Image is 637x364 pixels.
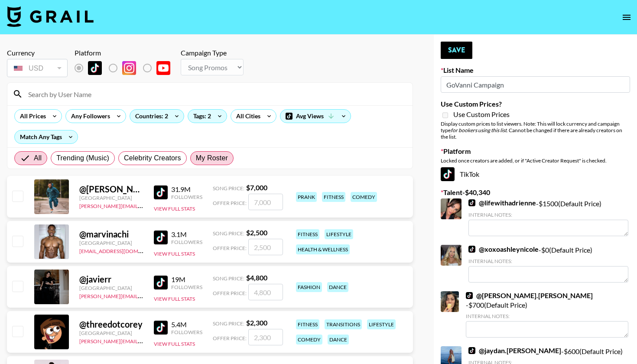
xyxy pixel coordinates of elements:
[468,245,628,283] div: - $ 0 (Default Price)
[171,194,202,200] div: Followers
[618,9,635,26] button: open drawer
[79,229,143,240] div: @ marvinachi
[79,336,290,344] a: [PERSON_NAME][EMAIL_ADDRESS][PERSON_NAME][PERSON_NAME][DOMAIN_NAME]
[171,284,202,290] div: Followers
[468,346,561,355] a: @jaydan.[PERSON_NAME]
[213,290,247,296] span: Offer Price:
[9,61,66,76] div: USD
[248,284,283,300] input: 4,800
[441,100,630,108] label: Use Custom Prices?
[213,245,247,251] span: Offer Price:
[453,110,510,119] span: Use Custom Prices
[213,230,244,237] span: Song Price:
[248,194,283,210] input: 7,000
[66,110,112,123] div: Any Followers
[15,110,48,123] div: All Prices
[34,153,42,163] span: All
[248,239,283,255] input: 2,500
[296,335,322,344] div: comedy
[23,87,407,101] input: Search by User Name
[451,127,507,133] em: for bookers using this list
[130,110,184,123] div: Countries: 2
[466,313,628,319] div: Internal Notes:
[171,275,202,284] div: 19M
[248,329,283,345] input: 2,300
[154,231,168,244] img: TikTok
[154,296,195,302] button: View Full Stats
[351,192,377,202] div: comedy
[441,167,630,181] div: TikTok
[246,228,267,237] strong: $ 2,500
[246,318,267,327] strong: $ 2,300
[88,61,102,75] img: TikTok
[296,192,317,202] div: prank
[171,185,202,194] div: 31.9M
[466,292,473,299] img: TikTok
[154,250,195,257] button: View Full Stats
[468,198,628,236] div: - $ 1500 (Default Price)
[213,200,247,206] span: Offer Price:
[231,110,262,123] div: All Cities
[79,201,208,209] a: [PERSON_NAME][EMAIL_ADDRESS][DOMAIN_NAME]
[79,319,143,330] div: @ threedotcorey
[441,66,630,75] label: List Name
[156,61,170,75] img: YouTube
[79,285,143,291] div: [GEOGRAPHIC_DATA]
[367,319,396,329] div: lifestyle
[296,319,319,329] div: fitness
[75,59,177,77] div: List locked to TikTok.
[468,258,628,264] div: Internal Notes:
[322,192,345,202] div: fitness
[246,273,267,282] strong: $ 4,800
[325,229,353,239] div: lifestyle
[468,245,539,253] a: @xoxoashleynicole
[79,240,143,246] div: [GEOGRAPHIC_DATA]
[296,229,319,239] div: fitness
[79,291,208,299] a: [PERSON_NAME][EMAIL_ADDRESS][DOMAIN_NAME]
[171,320,202,329] div: 5.4M
[171,329,202,335] div: Followers
[79,330,143,336] div: [GEOGRAPHIC_DATA]
[188,110,227,123] div: Tags: 2
[327,282,348,292] div: dance
[79,195,143,201] div: [GEOGRAPHIC_DATA]
[441,167,455,181] img: TikTok
[466,291,593,300] a: @[PERSON_NAME].[PERSON_NAME]
[441,188,630,197] label: Talent - $ 40,340
[56,153,109,163] span: Trending (Music)
[328,335,349,344] div: dance
[441,120,630,140] div: Display custom prices to list viewers. Note: This will lock currency and campaign type . Cannot b...
[7,57,68,79] div: Remove selected talent to change your currency
[79,246,166,254] a: [EMAIL_ADDRESS][DOMAIN_NAME]
[468,246,475,253] img: TikTok
[15,130,78,143] div: Match Any Tags
[468,211,628,218] div: Internal Notes:
[79,274,143,285] div: @ javierr
[441,147,630,156] label: Platform
[213,320,244,327] span: Song Price:
[296,282,322,292] div: fashion
[296,244,350,254] div: health & wellness
[154,185,168,199] img: TikTok
[154,205,195,212] button: View Full Stats
[7,6,94,27] img: Grail Talent
[171,230,202,239] div: 3.1M
[325,319,362,329] div: transitions
[154,341,195,347] button: View Full Stats
[213,185,244,192] span: Song Price:
[122,61,136,75] img: Instagram
[181,49,244,57] div: Campaign Type
[466,291,628,338] div: - $ 700 (Default Price)
[213,275,244,282] span: Song Price:
[124,153,181,163] span: Celebrity Creators
[196,153,228,163] span: My Roster
[441,42,472,59] button: Save
[468,198,536,207] a: @lifewithadrienne
[468,199,475,206] img: TikTok
[154,276,168,289] img: TikTok
[246,183,267,192] strong: $ 7,000
[213,335,247,341] span: Offer Price:
[75,49,177,57] div: Platform
[7,49,68,57] div: Currency
[154,321,168,335] img: TikTok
